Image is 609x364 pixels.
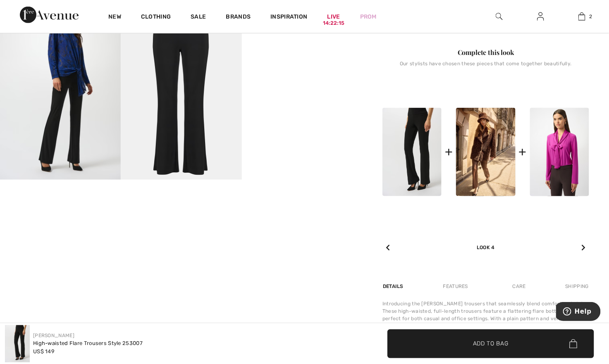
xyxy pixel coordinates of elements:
[496,12,503,21] img: search the website
[382,48,589,57] div: Complete this look
[506,279,533,294] div: Care
[270,13,307,22] span: Inspiration
[108,13,121,22] a: New
[33,333,74,338] a: [PERSON_NAME]
[382,279,406,294] div: Details
[191,13,206,22] a: Sale
[556,302,601,323] iframe: Opens a widget where you can find more information
[20,7,79,23] img: 1ère Avenue
[382,61,589,73] div: Our stylists have chosen these pieces that come together beautifully.
[327,12,340,21] a: Live14:22:15
[226,13,251,22] a: Brands
[360,12,377,21] a: Prom
[519,143,527,161] div: +
[561,12,602,21] a: 2
[590,13,592,20] span: 2
[33,339,143,347] div: High-waisted Flare Trousers Style 253007
[382,300,589,345] div: Introducing the [PERSON_NAME] trousers that seamlessly blend comfort and style. These high-waiste...
[141,13,171,22] a: Clothing
[456,108,515,197] img: Leopard Print Faux Fur Coat Style 253937
[5,325,30,362] img: High-Waisted Flare Trousers Style 253007
[387,329,594,358] button: Add to Bag
[530,108,589,196] img: V-Neck Office Pullover Style 253003
[537,12,544,21] img: My Info
[564,279,589,294] div: Shipping
[436,279,475,294] div: Features
[33,348,55,354] span: US$ 149
[382,108,442,196] img: High-Waisted Flare Trousers Style 253007
[569,339,577,348] img: Bag.svg
[578,12,585,21] img: My Bag
[323,19,344,27] div: 14:22:15
[530,12,551,22] a: Sign In
[473,339,509,348] span: Add to Bag
[445,143,453,161] div: +
[382,224,589,251] div: Look 4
